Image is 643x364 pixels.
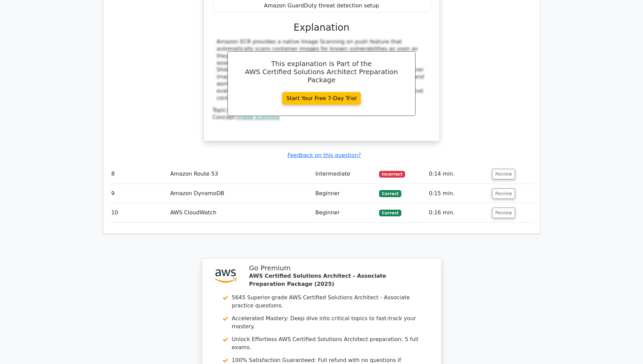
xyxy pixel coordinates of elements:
h3: Explanation [217,22,427,33]
td: Beginner [313,184,376,203]
td: Amazon DynamoDB [167,184,313,203]
a: image scanning [237,114,279,120]
td: 9 [109,184,168,203]
td: 0:16 min. [426,203,490,222]
a: Feedback on this question? [287,152,361,158]
a: Start Your Free 7-Day Trial [282,92,361,105]
td: AWS CloudWatch [167,203,313,222]
td: Amazon Route 53 [167,164,313,184]
span: Incorrect [379,171,405,178]
div: Amazon ECR provides a native Image Scanning on push feature that automatically scans container im... [217,38,427,101]
td: 0:14 min. [426,164,490,184]
button: Review [492,188,515,199]
td: 10 [109,203,168,222]
td: 8 [109,164,168,184]
td: Beginner [313,203,376,222]
td: Intermediate [313,164,376,184]
div: Concept: [213,114,431,121]
button: Review [492,208,515,218]
td: 0:15 min. [426,184,490,203]
div: Topic: [213,107,431,114]
span: Correct [379,190,401,197]
span: Correct [379,210,401,216]
button: Review [492,169,515,179]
